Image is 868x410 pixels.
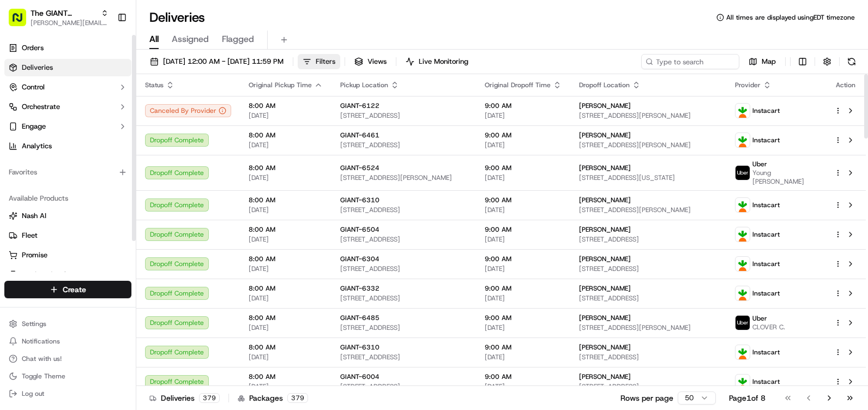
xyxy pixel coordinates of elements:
[22,389,44,398] span: Log out
[349,54,391,69] button: Views
[340,164,379,172] span: GIANT-6524
[579,343,631,352] span: [PERSON_NAME]
[736,375,750,389] img: profile_instacart_ahold_partner.png
[340,235,467,244] span: [STREET_ADDRESS]
[736,257,750,271] img: profile_instacart_ahold_partner.png
[485,372,562,381] span: 9:00 AM
[4,266,131,284] button: Product Catalog
[752,106,780,115] span: Instacart
[340,131,379,140] span: GIANT-6461
[579,313,631,322] span: [PERSON_NAME]
[340,353,467,361] span: [STREET_ADDRESS]
[579,284,631,293] span: [PERSON_NAME]
[736,227,750,242] img: profile_instacart_ahold_partner.png
[4,190,131,207] div: Available Products
[752,160,767,168] span: Uber
[22,158,83,169] span: Knowledge Base
[752,377,780,386] span: Instacart
[4,351,131,366] button: Chat with us!
[340,101,379,110] span: GIANT-6122
[22,102,60,112] span: Orchestrate
[249,343,323,352] span: 8:00 AM
[238,393,308,403] div: Packages
[752,168,817,186] span: Young [PERSON_NAME]
[185,107,198,120] button: Start new chat
[4,207,131,225] button: Nash AI
[249,206,323,214] span: [DATE]
[163,57,284,67] span: [DATE] 12:00 AM - [DATE] 11:59 PM
[579,294,718,303] span: [STREET_ADDRESS]
[249,372,323,381] span: 8:00 AM
[249,294,323,303] span: [DATE]
[249,255,323,263] span: 8:00 AM
[22,319,46,328] span: Settings
[340,382,467,391] span: [STREET_ADDRESS]
[579,353,718,361] span: [STREET_ADDRESS]
[22,122,46,131] span: Engage
[752,289,780,298] span: Instacart
[22,354,62,363] span: Chat with us!
[744,54,781,69] button: Map
[485,206,562,214] span: [DATE]
[752,323,785,331] span: CLOVER C.
[145,54,288,69] button: [DATE] 12:00 AM - [DATE] 11:59 PM
[579,225,631,234] span: [PERSON_NAME]
[752,136,780,144] span: Instacart
[249,111,323,120] span: [DATE]
[485,264,562,273] span: [DATE]
[485,81,551,89] span: Original Dropoff Time
[37,104,179,115] div: Start new chat
[736,133,750,147] img: profile_instacart_ahold_partner.png
[9,270,127,280] a: Product Catalog
[22,250,47,260] span: Promise
[579,81,630,89] span: Dropoff Location
[199,393,220,403] div: 379
[31,19,108,27] button: [PERSON_NAME][EMAIL_ADDRESS][PERSON_NAME][DOMAIN_NAME]
[88,154,179,173] a: 💻API Documentation
[485,141,562,149] span: [DATE]
[145,104,231,117] button: Canceled By Provider
[485,111,562,120] span: [DATE]
[249,81,312,89] span: Original Pickup Time
[367,57,387,67] span: Views
[4,369,131,384] button: Toggle Theme
[726,13,855,22] span: All times are displayed using EDT timezone
[340,225,379,234] span: GIANT-6504
[340,323,467,332] span: [STREET_ADDRESS]
[752,260,780,268] span: Instacart
[249,353,323,361] span: [DATE]
[4,386,131,401] button: Log out
[22,270,74,280] span: Product Catalog
[4,79,131,96] button: Control
[579,235,718,244] span: [STREET_ADDRESS]
[485,131,562,140] span: 9:00 AM
[22,43,44,53] span: Orders
[4,334,131,349] button: Notifications
[11,44,198,61] p: Welcome 👋
[4,118,131,135] button: Engage
[736,286,750,300] img: profile_instacart_ahold_partner.png
[11,11,33,33] img: Nash
[340,372,379,381] span: GIANT-6004
[485,294,562,303] span: [DATE]
[11,104,31,124] img: 1736555255976-a54dd68f-1ca7-489b-9aae-adbdc363a1c4
[736,345,750,359] img: profile_instacart_ahold_partner.png
[579,131,631,140] span: [PERSON_NAME]
[287,393,308,403] div: 379
[249,313,323,322] span: 8:00 AM
[149,33,159,46] span: All
[340,141,467,149] span: [STREET_ADDRESS]
[249,284,323,293] span: 8:00 AM
[9,250,127,260] a: Promise
[92,159,101,168] div: 💻
[11,159,20,168] div: 📗
[149,9,205,26] h1: Deliveries
[172,33,209,46] span: Assigned
[63,284,86,295] span: Create
[579,101,631,110] span: [PERSON_NAME]
[340,81,388,89] span: Pickup Location
[579,196,631,204] span: [PERSON_NAME]
[736,198,750,212] img: profile_instacart_ahold_partner.png
[340,255,379,263] span: GIANT-6304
